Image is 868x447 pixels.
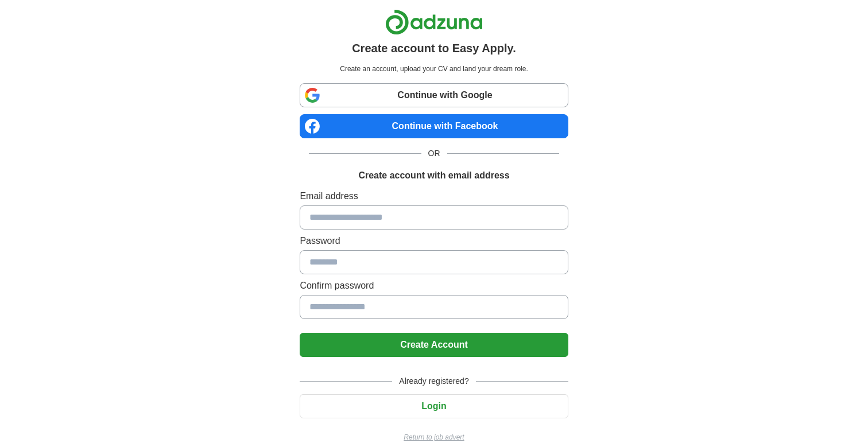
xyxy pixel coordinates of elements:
label: Confirm password [300,279,568,293]
img: Adzuna logo [385,9,483,35]
button: Create Account [300,333,568,357]
a: Return to job advert [300,432,568,442]
p: Create an account, upload your CV and land your dream role. [302,64,565,74]
button: Login [300,394,568,418]
span: Already registered? [392,375,475,387]
a: Login [300,401,568,411]
a: Continue with Facebook [300,114,568,138]
label: Password [300,234,568,248]
h1: Create account with email address [358,169,509,182]
label: Email address [300,189,568,203]
a: Continue with Google [300,83,568,107]
span: OR [421,147,447,160]
h1: Create account to Easy Apply. [352,40,516,57]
